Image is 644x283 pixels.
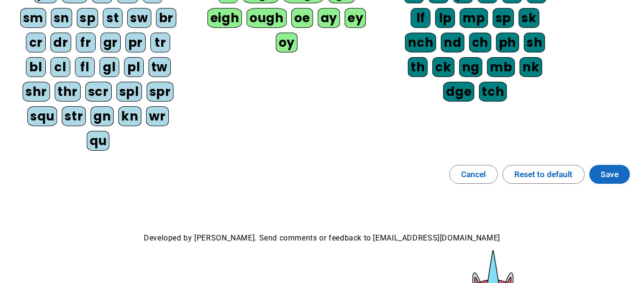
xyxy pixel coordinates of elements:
div: qu [87,131,109,151]
div: oe [291,8,313,28]
div: sk [519,8,539,28]
div: dr [50,33,71,52]
div: pr [125,33,146,52]
div: cl [50,57,70,77]
div: pl [124,57,144,77]
div: gl [99,57,119,77]
button: Save [589,165,630,184]
div: ph [496,33,519,52]
div: oy [276,33,297,52]
div: st [103,8,123,28]
div: sm [20,8,46,28]
div: scr [85,82,112,102]
div: sn [51,8,72,28]
div: kn [118,106,141,126]
div: ng [459,57,482,77]
div: thr [55,82,81,102]
div: mb [487,57,515,77]
div: str [62,106,86,126]
div: gr [100,33,121,52]
div: nk [520,57,542,77]
div: ay [318,8,340,28]
div: sp [77,8,98,28]
div: gn [91,106,114,126]
div: lp [435,8,455,28]
span: Save [601,167,619,181]
div: mp [460,8,487,28]
div: tch [479,82,507,102]
div: fl [75,57,95,77]
div: sh [524,33,545,52]
div: spl [116,82,142,102]
button: Cancel [449,165,498,184]
div: nch [405,33,436,52]
div: spr [147,82,174,102]
div: squ [27,106,57,126]
div: cr [26,33,46,52]
span: Reset to default [514,167,573,181]
div: fr [76,33,96,52]
div: shr [23,82,50,102]
div: ough [247,8,286,28]
div: bl [26,57,46,77]
div: br [156,8,176,28]
div: ey [345,8,366,28]
div: th [408,57,428,77]
div: nd [441,33,464,52]
div: wr [146,106,169,126]
button: Reset to default [503,165,585,184]
div: lf [411,8,430,28]
p: Developed by [PERSON_NAME]. Send comments or feedback to [EMAIL_ADDRESS][DOMAIN_NAME] [9,231,635,245]
div: dge [443,82,474,102]
div: eigh [207,8,242,28]
div: tw [149,57,171,77]
div: ch [469,33,491,52]
div: sp [493,8,514,28]
div: sw [127,8,151,28]
div: ck [432,57,454,77]
div: tr [150,33,170,52]
span: Cancel [461,167,486,181]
